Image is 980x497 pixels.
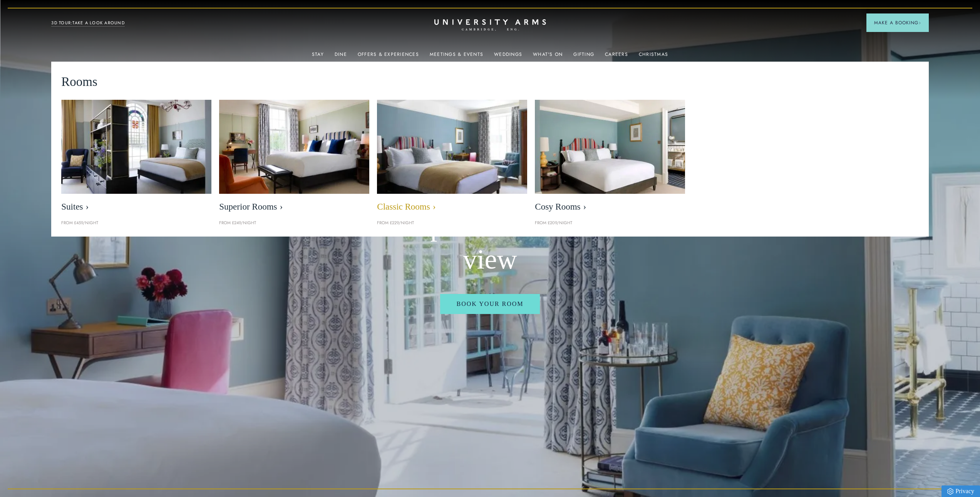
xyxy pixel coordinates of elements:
[605,52,628,62] a: Careers
[639,52,668,62] a: Christmas
[535,220,685,227] p: From £209/night
[61,220,211,227] p: From £459/night
[535,100,685,216] a: image-0c4e569bfe2498b75de12d7d88bf10a1f5f839d4-400x250-jpg Cosy Rooms
[533,52,563,62] a: What's On
[61,100,211,194] img: image-21e87f5add22128270780cf7737b92e839d7d65d-400x250-jpg
[61,100,211,216] a: image-21e87f5add22128270780cf7737b92e839d7d65d-400x250-jpg Suites
[219,220,369,227] p: From £249/night
[377,100,527,216] a: image-7eccef6fe4fe90343db89eb79f703814c40db8b4-400x250-jpg Classic Rooms
[377,220,527,227] p: From £229/night
[312,52,324,62] a: Stay
[494,52,522,62] a: Weddings
[358,52,419,62] a: Offers & Experiences
[573,52,594,62] a: Gifting
[535,201,685,212] span: Cosy Rooms
[535,100,685,194] img: image-0c4e569bfe2498b75de12d7d88bf10a1f5f839d4-400x250-jpg
[874,19,921,26] span: Make a Booking
[866,13,929,32] button: Make a BookingArrow icon
[366,92,539,200] img: image-7eccef6fe4fe90343db89eb79f703814c40db8b4-400x250-jpg
[941,485,980,497] a: Privacy
[61,201,211,212] span: Suites
[219,100,369,194] img: image-5bdf0f703dacc765be5ca7f9d527278f30b65e65-400x250-jpg
[336,210,644,276] h2: Wake up in a room with a view
[61,72,97,92] span: Rooms
[440,294,539,314] a: Book Your Room
[947,488,953,495] img: Privacy
[219,201,369,212] span: Superior Rooms
[219,100,369,216] a: image-5bdf0f703dacc765be5ca7f9d527278f30b65e65-400x250-jpg Superior Rooms
[377,201,527,212] span: Classic Rooms
[918,22,921,24] img: Arrow icon
[335,52,347,62] a: Dine
[430,52,483,62] a: Meetings & Events
[434,19,546,31] a: Home
[51,20,125,27] a: 3D TOUR:TAKE A LOOK AROUND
